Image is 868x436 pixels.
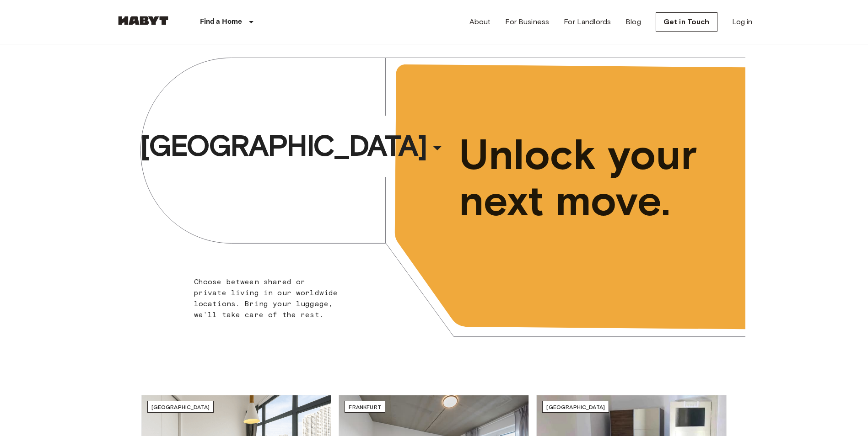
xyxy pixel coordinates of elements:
a: About [469,16,491,27]
span: [GEOGRAPHIC_DATA] [140,128,426,164]
a: For Business [505,16,549,27]
p: Find a Home [200,16,243,27]
span: Choose between shared or private living in our worldwide locations. Bring your luggage, we'll tak... [194,277,338,319]
a: For Landlords [564,16,611,27]
img: Habyt [116,16,171,25]
a: Get in Touch [656,12,717,32]
button: [GEOGRAPHIC_DATA] [136,125,452,167]
span: [GEOGRAPHIC_DATA] [151,404,210,410]
span: Unlock your next move. [459,132,708,224]
a: Blog [625,16,641,27]
span: [GEOGRAPHIC_DATA] [546,404,605,410]
span: Frankfurt [349,404,381,410]
a: Log in [732,16,753,27]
